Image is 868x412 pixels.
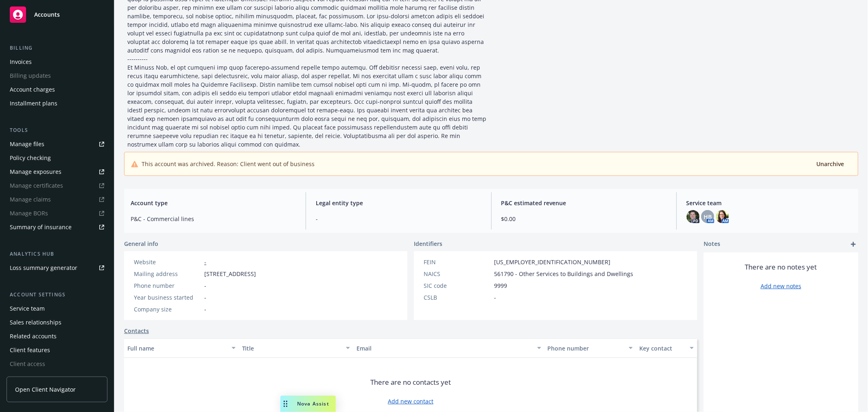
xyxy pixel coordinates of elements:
[10,83,55,96] div: Account charges
[501,215,667,223] span: $0.00
[494,270,633,278] span: 561790 - Other Services to Buildings and Dwellings
[494,258,610,266] span: [US_EMPLOYER_IDENTIFICATION_NUMBER]
[15,385,76,394] span: Open Client Navigator
[687,210,700,223] img: photo
[716,210,729,223] img: photo
[7,250,107,258] div: Analytics hub
[544,338,636,358] button: Phone number
[7,83,107,96] a: Account charges
[761,282,801,290] a: Add new notes
[353,338,544,358] button: Email
[124,239,158,248] span: General info
[134,270,201,278] div: Mailing address
[10,302,45,315] div: Service team
[10,165,61,178] div: Manage exposures
[134,305,201,313] div: Company size
[7,207,107,220] span: Manage BORs
[7,3,107,26] a: Accounts
[242,344,341,353] div: Title
[494,281,507,290] span: 9999
[7,291,107,299] div: Account settings
[7,330,107,343] a: Related accounts
[131,199,296,207] span: Account type
[280,396,291,412] div: Drag to move
[204,281,206,290] span: -
[7,55,107,68] a: Invoices
[34,11,60,18] span: Accounts
[316,215,481,223] span: -
[10,97,57,110] div: Installment plans
[7,138,107,151] a: Manage files
[10,55,32,68] div: Invoices
[204,293,206,302] span: -
[7,179,107,192] span: Manage certificates
[745,262,817,272] span: There are no notes yet
[548,344,624,353] div: Phone number
[501,199,667,207] span: P&C estimated revenue
[636,338,697,358] button: Key contact
[704,213,712,221] span: HB
[134,293,201,302] div: Year business started
[131,215,296,223] span: P&C - Commercial lines
[297,400,329,407] span: Nova Assist
[204,258,206,266] a: -
[424,293,491,302] div: CSLB
[7,126,107,134] div: Tools
[10,344,50,357] div: Client features
[134,281,201,290] div: Phone number
[10,330,57,343] div: Related accounts
[356,344,532,353] div: Email
[204,270,256,278] span: [STREET_ADDRESS]
[142,160,315,168] span: This account was archived. Reason: Client went out of business
[816,159,845,169] button: Unarchive
[414,239,442,248] span: Identifiers
[494,293,496,302] span: -
[388,397,433,405] a: Add new contact
[7,44,107,52] div: Billing
[848,239,858,249] a: add
[124,338,239,358] button: Full name
[7,97,107,110] a: Installment plans
[7,261,107,274] a: Loss summary generator
[7,165,107,178] a: Manage exposures
[127,344,227,353] div: Full name
[239,338,354,358] button: Title
[370,377,451,387] span: There are no contacts yet
[7,316,107,329] a: Sales relationships
[280,396,336,412] button: Nova Assist
[704,239,720,249] span: Notes
[124,327,149,335] a: Contacts
[7,151,107,164] a: Policy checking
[424,281,491,290] div: SIC code
[10,261,77,274] div: Loss summary generator
[7,69,107,82] span: Billing updates
[424,258,491,266] div: FEIN
[316,199,481,207] span: Legal entity type
[10,221,72,234] div: Summary of insurance
[7,357,107,370] span: Client access
[10,316,61,329] div: Sales relationships
[7,221,107,234] a: Summary of insurance
[687,199,852,207] span: Service team
[424,270,491,278] div: NAICS
[7,193,107,206] span: Manage claims
[10,138,44,151] div: Manage files
[816,160,844,168] span: Unarchive
[10,151,51,164] div: Policy checking
[134,258,201,266] div: Website
[7,302,107,315] a: Service team
[7,344,107,357] a: Client features
[639,344,685,353] div: Key contact
[204,305,206,313] span: -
